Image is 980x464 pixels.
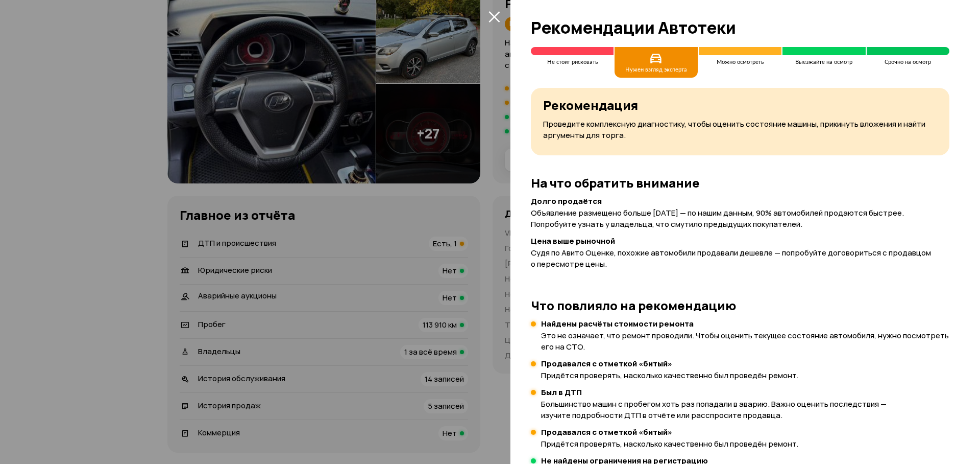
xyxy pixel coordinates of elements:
[541,319,949,329] h4: Найдены расчёты стоимости ремонта
[486,8,502,25] button: закрыть
[531,176,949,190] h3: На что обратить внимание
[782,59,865,65] div: Выезжайте на осмотр
[541,399,949,421] p: Большинство машин с пробегом хоть раз попадали в аварию. Важно оценить последствия — изучите подр...
[541,427,798,437] h4: Продавался с отметкой «битый»
[531,298,949,313] h3: Что повлияло на рекомендацию
[531,236,949,246] h4: Цена выше рыночной
[541,330,949,353] p: Это не означает, что ремонт проводили. Чтобы оценить текущее состояние автомобиля, нужно посмотре...
[531,196,949,206] h4: Долго продаётся
[541,438,798,450] p: Придётся проверять, насколько качественно был проведён ремонт.
[531,247,949,270] p: Судя по Авито Оценке, похожие автомобили продавали дешевле — попробуйте договориться с продавцом ...
[531,59,614,65] div: Не стоит рисковать
[543,119,937,141] p: Проведите комплексную диагностику, чтобы оценить состояние машины, прикинуть вложения и найти арг...
[541,359,798,369] h4: Продавался с отметкой «битый»
[543,98,937,112] h3: Рекомендация
[625,67,687,73] div: Нужен взгляд эксперта
[541,370,798,381] p: Придётся проверять, насколько качественно был проведён ремонт.
[867,59,949,65] div: Срочно на осмотр
[699,59,781,65] div: Можно осмотреть
[541,387,949,398] h4: Был в ДТП
[531,207,949,230] p: Объявление размещено больше [DATE] — по нашим данным, 90% автомобилей продаются быстрее. Попробуй...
